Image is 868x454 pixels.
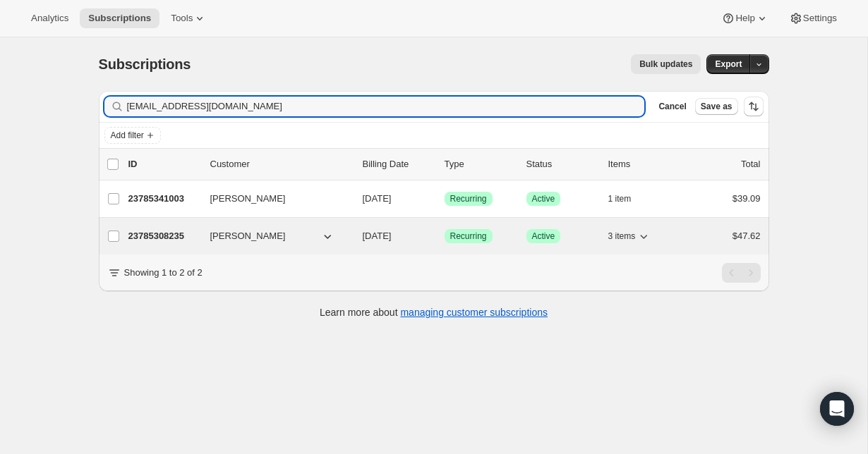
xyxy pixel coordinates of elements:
[363,193,392,204] span: [DATE]
[128,189,761,209] div: 23785341003[PERSON_NAME][DATE]SuccessRecurringSuccessActive1 item$39.09
[124,266,203,280] p: Showing 1 to 2 of 2
[722,263,761,283] nav: Pagination
[608,226,651,246] button: 3 items
[608,231,636,242] span: 3 items
[631,54,701,74] button: Bulk updates
[658,101,686,112] span: Cancel
[713,8,777,28] button: Help
[128,157,761,171] div: IDCustomerBilling DateTypeStatusItemsTotal
[780,8,845,28] button: Settings
[653,98,692,115] button: Cancel
[744,97,764,116] button: Sort the results
[450,193,487,204] span: Recurring
[210,192,286,206] span: [PERSON_NAME]
[526,157,597,171] p: Status
[320,305,548,319] p: Learn more about
[706,54,750,74] button: Export
[820,392,854,426] div: Open Intercom Messenger
[128,226,761,246] div: 23785308235[PERSON_NAME][DATE]SuccessRecurringSuccessActive3 items$47.62
[80,8,159,28] button: Subscriptions
[608,189,647,209] button: 1 item
[450,231,487,242] span: Recurring
[162,8,215,28] button: Tools
[88,13,151,24] span: Subscriptions
[608,193,632,204] span: 1 item
[400,307,548,318] a: managing customer subscriptions
[128,157,199,171] p: ID
[127,97,645,116] input: Filter subscribers
[735,13,754,24] span: Help
[104,127,161,144] button: Add filter
[445,157,515,171] div: Type
[701,101,733,112] span: Save as
[715,59,742,70] span: Export
[608,157,679,171] div: Items
[210,229,286,243] span: [PERSON_NAME]
[695,98,738,115] button: Save as
[99,56,191,72] span: Subscriptions
[532,231,555,242] span: Active
[733,193,761,204] span: $39.09
[363,231,392,241] span: [DATE]
[31,13,68,24] span: Analytics
[23,8,77,28] button: Analytics
[733,231,761,241] span: $47.62
[128,229,199,243] p: 23785308235
[741,157,760,171] p: Total
[202,225,343,247] button: [PERSON_NAME]
[111,130,144,141] span: Add filter
[532,193,555,204] span: Active
[128,192,199,206] p: 23785341003
[202,188,343,210] button: [PERSON_NAME]
[639,59,692,70] span: Bulk updates
[171,13,193,24] span: Tools
[210,157,351,171] p: Customer
[363,157,433,171] p: Billing Date
[803,13,837,24] span: Settings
